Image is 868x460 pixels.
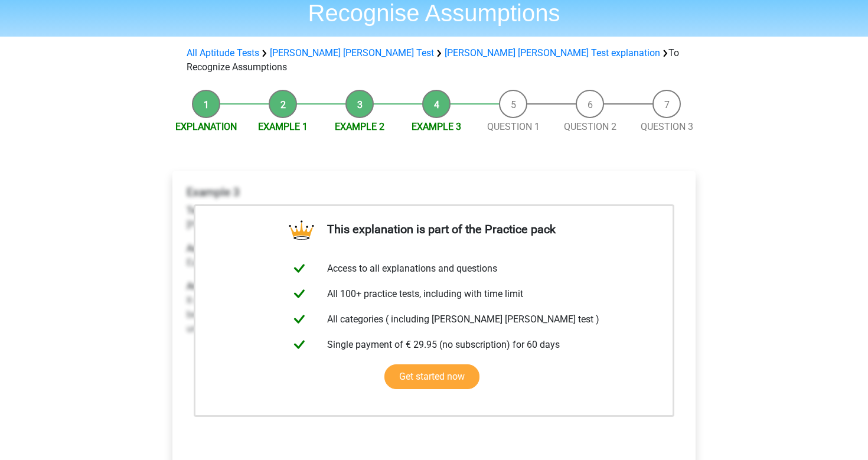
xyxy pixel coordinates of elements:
[187,280,217,292] b: Answer
[187,47,259,58] a: All Aptitude Tests
[641,121,693,132] a: Question 3
[445,47,660,58] a: [PERSON_NAME] [PERSON_NAME] Test explanation
[487,121,540,132] a: Question 1
[187,242,681,270] p: Eating chips is the main reason [PERSON_NAME] isn't losing weight right now.
[175,121,237,132] a: Explanation
[187,204,681,232] p: [PERSON_NAME] should eat less chips to lose weight for the bike race [DATE].
[335,121,384,132] a: Example 2
[384,364,479,389] a: Get started now
[187,279,681,336] p: It doesn't need to be assumed that eating chips are the main reason [PERSON_NAME] doesn't lose we...
[412,121,461,132] a: Example 3
[187,243,237,254] b: Assumption
[258,121,308,132] a: Example 1
[564,121,616,132] a: Question 2
[187,205,204,216] b: Text
[270,47,434,58] a: [PERSON_NAME] [PERSON_NAME] Test
[187,185,240,199] b: Example 3
[182,46,686,74] div: To Recognize Assumptions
